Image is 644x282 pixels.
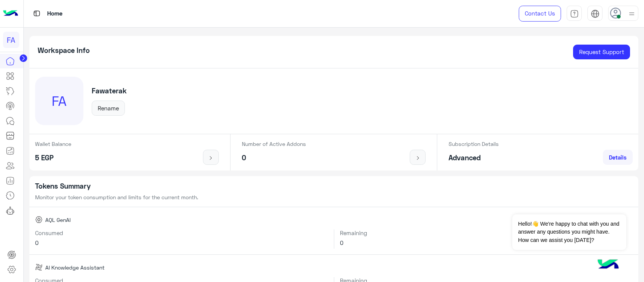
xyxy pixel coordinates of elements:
[35,140,71,148] p: Wallet Balance
[206,155,216,161] img: icon
[32,9,41,18] img: tab
[35,193,633,201] p: Monitor your token consumption and limits for the current month.
[45,263,105,271] span: AI Knowledge Assistant
[627,9,636,19] img: profile
[35,216,43,223] img: AQL GenAI
[449,140,499,148] p: Subscription Details
[242,140,306,148] p: Number of Active Addons
[35,239,328,246] h6: 0
[92,101,125,116] button: Rename
[35,263,43,271] img: AI Knowledge Assistant
[512,214,626,250] span: Hello!👋 We're happy to chat with you and answer any questions you might have. How can we assist y...
[609,154,627,161] span: Details
[567,6,582,22] a: tab
[340,239,633,246] h6: 0
[3,6,18,22] img: Logo
[340,229,633,236] h6: Remaining
[413,155,423,161] img: icon
[603,150,633,165] a: Details
[242,153,306,162] h5: 0
[35,153,71,162] h5: 5 EGP
[519,6,561,22] a: Contact Us
[47,9,63,19] p: Home
[3,32,19,48] div: FA
[573,45,630,60] a: Request Support
[595,252,621,278] img: hulul-logo.png
[591,9,599,18] img: tab
[570,9,579,18] img: tab
[35,182,633,191] h5: Tokens Summary
[92,87,127,95] h5: Fawaterak
[35,77,83,125] div: FA
[449,153,499,162] h5: Advanced
[38,46,90,55] h5: Workspace Info
[45,216,71,224] span: AQL GenAI
[35,229,328,236] h6: Consumed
